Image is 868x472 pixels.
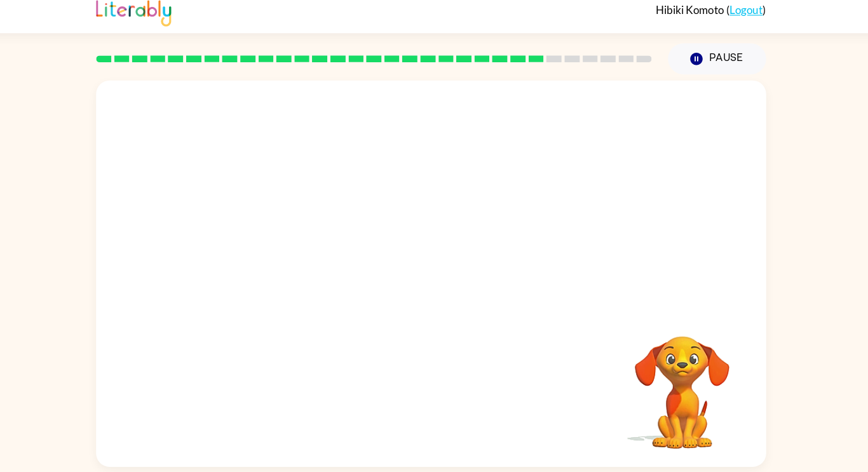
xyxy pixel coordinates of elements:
[606,304,733,431] video: Your browser must support playing .mp4 files to use Literably. Please try using another browser.
[714,11,745,24] a: Logout
[656,49,749,78] button: Pause
[119,5,190,33] img: Literably
[645,11,749,24] div: ( )
[645,11,711,24] span: Hibiki Komoto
